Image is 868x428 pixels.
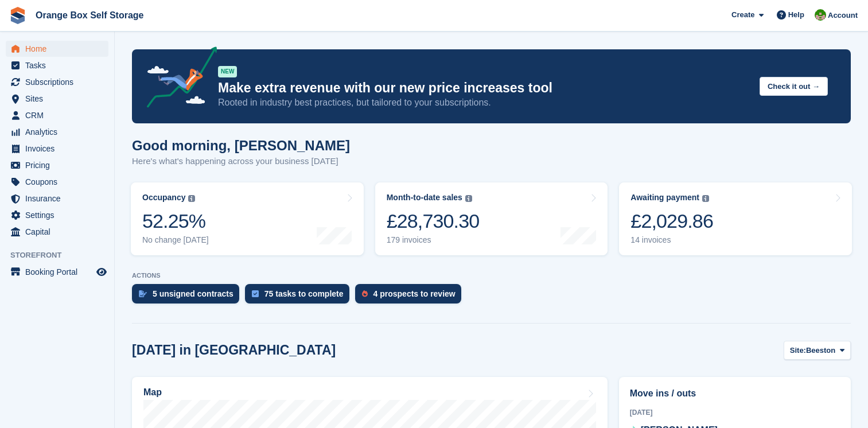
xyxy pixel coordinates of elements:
[25,157,94,173] span: Pricing
[218,66,237,77] div: NEW
[252,290,259,297] img: task-75834270c22a3079a89374b754ae025e5fb1db73e45f91037f5363f120a921f8.svg
[630,235,713,245] div: 14 invoices
[153,289,233,298] div: 5 unsigned contracts
[387,235,480,245] div: 179 invoices
[132,138,350,153] h1: Good morning, [PERSON_NAME]
[188,195,195,202] img: icon-info-grey-7440780725fd019a000dd9b08b2336e03edf1995a4989e88bcd33f0948082b44.svg
[132,155,350,168] p: Here's what's happening across your business [DATE]
[6,190,108,207] a: menu
[387,193,462,203] div: Month-to-date sales
[6,207,108,223] a: menu
[6,57,108,73] a: menu
[6,107,108,123] a: menu
[6,157,108,173] a: menu
[25,124,94,140] span: Analytics
[137,46,217,112] img: price-adjustments-announcement-icon-8257ccfd72463d97f412b2fc003d46551f7dbcb40ab6d574587a9cd5c0d94...
[6,264,108,280] a: menu
[6,74,108,90] a: menu
[630,209,713,233] div: £2,029.86
[10,250,114,261] span: Storefront
[6,41,108,57] a: menu
[132,272,851,279] p: ACTIONS
[25,41,94,57] span: Home
[25,57,94,73] span: Tasks
[6,141,108,157] a: menu
[25,107,94,123] span: CRM
[25,174,94,190] span: Coupons
[619,182,852,255] a: Awaiting payment £2,029.86 14 invoices
[6,124,108,140] a: menu
[132,343,336,358] h2: [DATE] in [GEOGRAPHIC_DATA]
[25,91,94,107] span: Sites
[630,407,840,418] div: [DATE]
[142,209,209,233] div: 52.25%
[806,345,835,356] span: Beeston
[790,345,806,356] span: Site:
[373,289,456,298] div: 4 prospects to review
[142,235,209,245] div: No change [DATE]
[139,290,147,297] img: contract_signature_icon-13c848040528278c33f63329250d36e43548de30e8caae1d1a13099fd9432cc5.svg
[131,182,364,255] a: Occupancy 52.25% No change [DATE]
[25,264,94,280] span: Booking Portal
[815,9,826,21] img: Eric Smith
[25,141,94,157] span: Invoices
[25,190,94,207] span: Insurance
[218,80,750,96] p: Make extra revenue with our new price increases tool
[245,284,355,309] a: 75 tasks to complete
[760,77,828,96] button: Check it out →
[362,290,368,297] img: prospect-51fa495bee0391a8d652442698ab0144808aea92771e9ea1ae160a38d050c398.svg
[387,209,480,233] div: £28,730.30
[784,341,851,360] button: Site: Beeston
[731,9,754,21] span: Create
[25,74,94,90] span: Subscriptions
[465,195,472,202] img: icon-info-grey-7440780725fd019a000dd9b08b2336e03edf1995a4989e88bcd33f0948082b44.svg
[264,289,344,298] div: 75 tasks to complete
[630,387,840,400] h2: Move ins / outs
[788,9,804,21] span: Help
[25,224,94,240] span: Capital
[218,96,750,109] p: Rooted in industry best practices, but tailored to your subscriptions.
[828,10,858,21] span: Account
[142,193,185,203] div: Occupancy
[95,265,108,279] a: Preview store
[6,91,108,107] a: menu
[6,224,108,240] a: menu
[143,387,162,398] h2: Map
[9,7,26,24] img: stora-icon-8386f47178a22dfd0bd8f6a31ec36ba5ce8667c1dd55bd0f319d3a0aa187defe.svg
[702,195,709,202] img: icon-info-grey-7440780725fd019a000dd9b08b2336e03edf1995a4989e88bcd33f0948082b44.svg
[25,207,94,223] span: Settings
[6,174,108,190] a: menu
[355,284,467,309] a: 4 prospects to review
[375,182,608,255] a: Month-to-date sales £28,730.30 179 invoices
[31,6,149,25] a: Orange Box Self Storage
[132,284,245,309] a: 5 unsigned contracts
[630,193,699,203] div: Awaiting payment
